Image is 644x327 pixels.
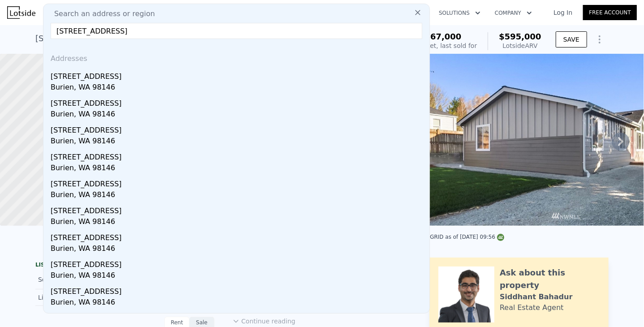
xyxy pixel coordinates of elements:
img: Lotside [7,6,35,19]
div: Off Market, last sold for [404,41,477,50]
div: Burien, WA 98146 [51,109,426,121]
div: [STREET_ADDRESS] [51,256,426,270]
img: NWMLS Logo [497,234,504,241]
a: Free Account [583,5,637,20]
div: [STREET_ADDRESS] [51,68,426,82]
button: Continue reading [232,317,296,326]
div: Burien, WA 98146 [51,243,426,256]
button: Company [488,5,539,21]
div: Siddhant Bahadur [500,292,573,302]
span: Search an address or region [47,9,155,19]
div: Burien, WA 98146 [51,270,426,283]
button: Solutions [432,5,488,21]
div: Addresses [47,46,426,68]
div: [STREET_ADDRESS] [51,175,426,189]
div: Sold [38,274,118,285]
div: [STREET_ADDRESS] [51,310,426,324]
div: [STREET_ADDRESS] [51,121,426,136]
div: [STREET_ADDRESS] , [GEOGRAPHIC_DATA] , WA 98108 [35,32,252,45]
div: [STREET_ADDRESS] [51,95,426,109]
div: Burien, WA 98146 [51,189,426,202]
span: $595,000 [499,32,541,41]
div: Burien, WA 98146 [51,216,426,229]
span: $567,000 [419,32,462,41]
div: Listed [38,293,118,302]
div: [STREET_ADDRESS] [51,202,426,216]
div: Burien, WA 98146 [51,163,426,175]
div: Ask about this property [500,267,600,292]
div: Lotside ARV [499,41,541,50]
button: Show Options [591,30,609,48]
div: Burien, WA 98146 [51,297,426,310]
button: SAVE [556,31,587,47]
div: Real Estate Agent [500,302,564,313]
div: Burien, WA 98146 [51,82,426,95]
div: [STREET_ADDRESS] [51,229,426,243]
div: [STREET_ADDRESS] [51,283,426,297]
div: LISTING & SALE HISTORY [35,261,215,270]
div: [STREET_ADDRESS] [51,148,426,163]
a: Log In [543,8,583,17]
div: Burien, WA 98146 [51,136,426,148]
input: Enter an address, city, region, neighborhood or zip code [51,23,422,39]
